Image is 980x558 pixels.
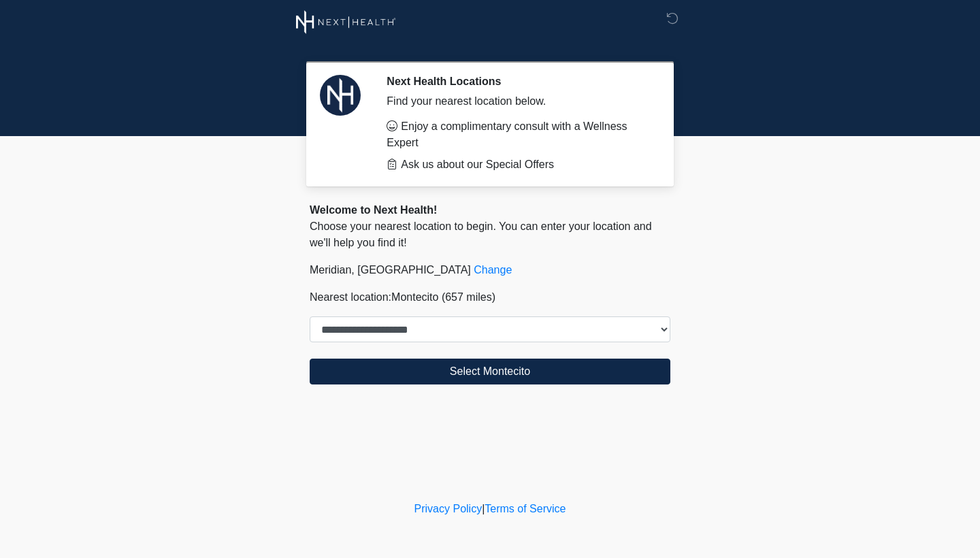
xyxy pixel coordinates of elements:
p: Nearest location: [310,289,670,306]
h2: Next Health Locations [387,75,650,88]
a: Change [474,264,512,276]
span: Meridian, [GEOGRAPHIC_DATA] [310,264,471,276]
img: Next Health Wellness Logo [296,10,396,34]
img: Agent Avatar [320,75,361,116]
li: Enjoy a complimentary consult with a Wellness Expert [387,118,650,151]
div: Find your nearest location below. [387,93,650,110]
a: Terms of Service [485,503,566,514]
li: Ask us about our Special Offers [387,157,650,173]
button: Select Montecito [310,359,670,384]
div: Welcome to Next Health! [310,202,670,218]
a: Privacy Policy [414,503,483,514]
span: (657 miles) [442,291,495,303]
span: Choose your nearest location to begin. You can enter your location and we'll help you find it! [310,220,652,248]
a: | [482,503,485,514]
span: Montecito [391,291,438,303]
